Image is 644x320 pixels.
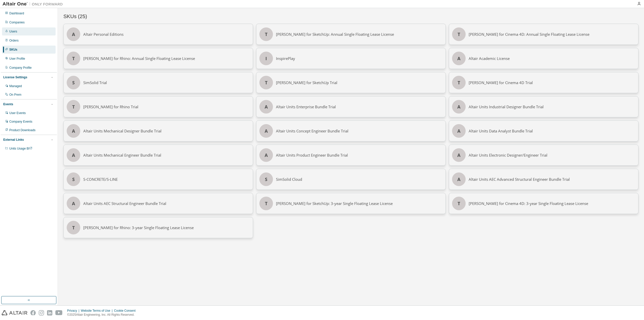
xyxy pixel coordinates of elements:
[9,128,35,132] div: Product Downloads
[63,48,253,69] button: T[PERSON_NAME] for Rhino: Annual Single Floating Lease License
[9,57,25,61] div: User Profile
[3,138,24,142] div: External Links
[458,32,460,36] span: T
[256,169,446,190] button: SSimSolid Cloud
[39,310,44,315] img: instagram.svg
[449,72,638,93] button: T[PERSON_NAME] for Cinema 4D Trial
[3,2,65,7] img: Altair One
[9,93,21,97] div: On Prem
[469,193,635,214] div: [PERSON_NAME] for Cinema 4D: 3-year Single Floating Lease License
[265,81,267,85] span: T
[3,102,13,106] div: Events
[67,313,139,317] p: © 2025 Altair Engineering, Inc. All Rights Reserved.
[83,217,250,238] div: [PERSON_NAME] for Rhino: 3-year Single Floating Lease License
[9,84,22,88] div: Managed
[469,48,635,69] div: Altair Academic License
[265,201,267,205] span: T
[55,310,63,315] img: youtube.svg
[9,39,19,43] div: Orders
[469,169,635,190] div: Altair Units AEC Advanced Structural Engineer Bundle Trial
[83,193,250,214] div: Altair Units AEC Structural Engineer Bundle Trial
[9,11,24,15] div: Dashboard
[72,177,75,181] span: S
[72,226,75,230] span: T
[9,111,26,115] div: User Events
[449,145,638,166] button: AAltair Units Electronic Designer/Engineer Trial
[72,153,75,157] span: A
[449,169,638,190] button: AAltair Units AEC Advanced Structural Engineer Bundle Trial
[2,310,27,315] img: altair_logo.svg
[9,66,32,70] div: Company Profile
[449,120,638,141] button: AAltair Units Data Analyst Bundle Trial
[81,309,114,313] div: Website Terms of Use
[83,169,250,190] div: S-CONCRETE/S-LINE
[449,96,638,117] button: AAltair Units Industrial Designer Bundle Trial
[256,24,446,45] button: T[PERSON_NAME] for SketchUp: Annual Single Floating Lease License
[72,105,75,109] span: T
[63,14,87,19] span: SKUs (25)
[256,96,446,117] button: AAltair Units Enterprise Bundle Trial
[458,201,460,205] span: T
[449,24,638,45] button: T[PERSON_NAME] for Cinema 4D: Annual Single Floating Lease License
[469,96,635,117] div: Altair Units Industrial Designer Bundle Trial
[83,121,250,141] div: Altair Units Mechanical Designer Bundle Trial
[265,105,268,109] span: A
[449,193,638,214] button: T[PERSON_NAME] for Cinema 4D: 3-year Single Floating Lease License
[276,169,442,190] div: SimSolid Cloud
[63,193,253,214] button: AAltair Units AEC Structural Engineer Bundle Trial
[83,96,250,117] div: [PERSON_NAME] for Rhino Trial
[276,24,442,45] div: [PERSON_NAME] for SketchUp: Annual Single Floating Lease License
[276,72,442,93] div: [PERSON_NAME] for SketchUp Trial
[9,29,17,33] div: Users
[457,177,460,181] span: A
[256,193,446,214] button: T[PERSON_NAME] for SketchUp: 3-year Single Floating Lease License
[457,56,460,60] span: A
[72,201,75,205] span: A
[63,217,253,238] button: T[PERSON_NAME] for Rhino: 3-year Single Floating Lease License
[469,24,635,45] div: [PERSON_NAME] for Cinema 4D: Annual Single Floating Lease License
[30,310,36,315] img: facebook.svg
[265,177,267,181] span: S
[457,129,460,133] span: A
[63,24,253,45] button: AAltair Personal Editions
[276,193,442,214] div: [PERSON_NAME] for SketchUp: 3-year Single Floating Lease License
[449,48,638,69] button: AAltair Academic License
[256,145,446,166] button: AAltair Units Product Engineer Bundle Trial
[265,129,268,133] span: A
[83,24,250,45] div: Altair Personal Editions
[63,72,253,93] button: SSimSolid Trial
[9,48,17,52] div: SKUs
[256,120,446,141] button: AAltair Units Concept Engineer Bundle Trial
[72,129,75,133] span: A
[83,72,250,93] div: SimSolid Trial
[469,145,635,165] div: Altair Units Electronic Designer/Engineer Trial
[114,309,138,313] div: Cookie Consent
[276,145,442,165] div: Altair Units Product Engineer Bundle Trial
[276,96,442,117] div: Altair Units Enterprise Bundle Trial
[63,145,253,166] button: AAltair Units Mechanical Engineer Bundle Trial
[276,48,442,69] div: InspirePlay
[276,121,442,141] div: Altair Units Concept Engineer Bundle Trial
[72,56,75,60] span: T
[3,75,27,79] div: License Settings
[72,81,75,85] span: S
[83,145,250,165] div: Altair Units Mechanical Engineer Bundle Trial
[265,153,268,157] span: A
[63,96,253,117] button: T[PERSON_NAME] for Rhino Trial
[458,81,460,85] span: T
[83,48,250,69] div: [PERSON_NAME] for Rhino: Annual Single Floating Lease License
[63,120,253,141] button: AAltair Units Mechanical Designer Bundle Trial
[47,310,52,315] img: linkedin.svg
[265,32,267,36] span: T
[63,169,253,190] button: SS-CONCRETE/S-LINE
[72,32,75,36] span: A
[457,105,460,109] span: A
[67,309,81,313] div: Privacy
[256,48,446,69] button: IInspirePlay
[9,20,25,24] div: Companies
[9,120,32,124] div: Company Events
[469,72,635,93] div: [PERSON_NAME] for Cinema 4D Trial
[256,72,446,93] button: T[PERSON_NAME] for SketchUp Trial
[9,147,32,150] span: Units Usage BI
[469,121,635,141] div: Altair Units Data Analyst Bundle Trial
